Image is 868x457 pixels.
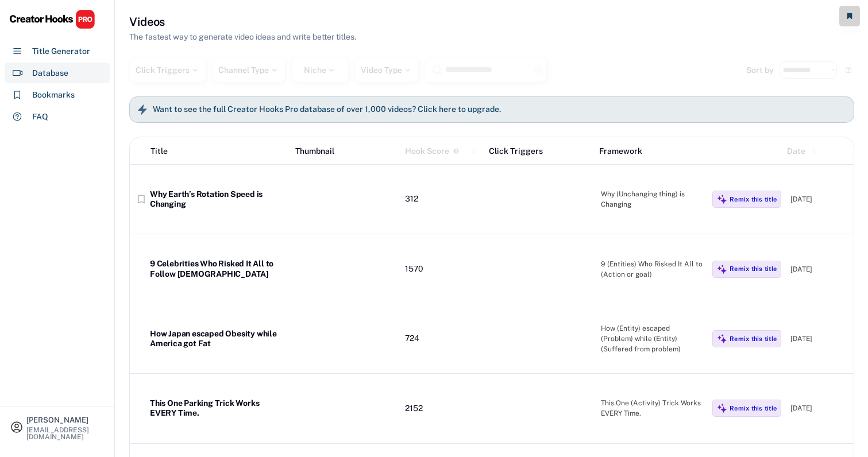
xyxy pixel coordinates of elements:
img: yH5BAEAAAAALAAAAAABAAEAAAIBRAA7 [294,171,396,228]
h3: Videos [129,14,165,30]
div: [DATE] [790,403,848,413]
div: This One (Activity) Trick Works EVERY Time. [601,398,704,419]
div: Remix this title [730,265,777,273]
div: [DATE] [790,334,848,344]
div: [PERSON_NAME] [26,416,105,424]
div: How Japan escaped Obesity while America got Fat [150,329,284,349]
button: bookmark_border [136,193,147,205]
div: 312 [405,194,480,204]
div: 724 [405,334,480,344]
div: Channel Type [218,66,279,74]
img: MagicMajor%20%28Purple%29.svg [717,194,727,204]
div: Remix this title [730,335,777,343]
div: Sort by [746,66,774,74]
h6: Want to see the full Creator Hooks Pro database of over 1,000 videos? Click here to upgrade. [153,104,501,115]
div: [EMAIL_ADDRESS][DOMAIN_NAME] [26,427,105,440]
div: Niche [304,66,337,74]
div: Remix this title [730,404,777,412]
div: 2152 [405,404,480,414]
div: [DATE] [790,264,848,274]
div: Click Triggers [136,66,200,74]
div: Title [151,145,168,157]
div: Why (Unchanging thing) is Changing [601,189,704,210]
img: yH5BAEAAAAALAAAAAABAAEAAAIBRAA7 [294,379,396,437]
img: yH5BAEAAAAALAAAAAABAAEAAAIBRAA7 [294,310,396,367]
div: Click Triggers [489,145,590,157]
div: Video Type [361,66,412,74]
div: Thumbnail [295,145,396,157]
div: Remix this title [730,195,777,203]
div: [DATE] [790,194,848,204]
div: Why Earth’s Rotation Speed is Changing [150,189,284,210]
div: Hook Score [405,145,449,157]
img: MagicMajor%20%28Purple%29.svg [717,334,727,344]
img: MagicMajor%20%28Purple%29.svg [717,403,727,413]
img: MagicMajor%20%28Purple%29.svg [717,264,727,274]
div: Bookmarks [32,89,75,101]
img: yH5BAEAAAAALAAAAAABAAEAAAIBRAA7 [294,240,396,297]
div: This One Parking Trick Works EVERY Time. [150,398,284,419]
div: FAQ [32,111,48,123]
div: Title Generator [32,45,90,57]
div: The fastest way to generate video ideas and write better titles. [129,31,356,43]
div: 9 (Entities) Who Risked It All to (Action or goal) [601,259,704,280]
div: 1570 [405,264,480,274]
div: Date [787,145,805,157]
img: CHPRO%20Logo.svg [9,9,95,29]
div: 9 Celebrities Who Risked It All to Follow [DEMOGRAPHIC_DATA] [150,259,284,279]
button: highlight_remove [533,65,543,75]
div: How (Entity) escaped (Problem) while (Entity) (Suffered from problem) [601,323,704,354]
div: Database [32,67,68,79]
div: Framework [599,145,700,157]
